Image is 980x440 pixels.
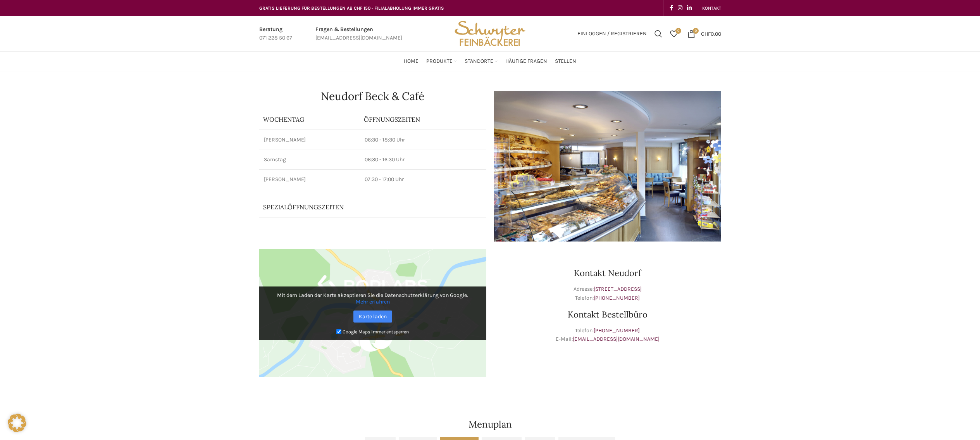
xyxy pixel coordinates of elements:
p: [PERSON_NAME] [264,136,355,144]
p: ÖFFNUNGSZEITEN [364,115,482,124]
p: 06:30 - 18:30 Uhr [365,136,482,144]
h3: Kontakt Neudorf [494,269,721,277]
a: Stellen [555,53,576,69]
a: Suchen [651,26,666,41]
a: Karte laden [353,311,392,323]
a: Home [404,53,419,69]
a: [EMAIL_ADDRESS][DOMAIN_NAME] [573,336,660,342]
a: KONTAKT [702,0,721,16]
a: Häufige Fragen [505,53,547,69]
h3: Kontakt Bestellbüro [494,310,721,319]
bdi: 0.00 [701,30,721,37]
a: Facebook social link [667,3,675,14]
span: 0 [675,28,681,34]
a: Infobox link [259,25,292,43]
span: CHF [701,30,711,37]
a: 0 CHF0.00 [684,26,725,41]
p: Samstag [264,156,355,164]
img: Bäckerei Schwyter [452,16,528,51]
a: Linkedin social link [685,3,694,14]
a: [PHONE_NUMBER] [594,295,640,301]
p: Adresse: Telefon: [494,285,721,302]
h1: Neudorf Beck & Café [259,91,486,102]
a: Standorte [465,53,498,69]
small: Google Maps immer entsperren [343,329,409,335]
span: Einloggen / Registrieren [577,31,647,36]
span: Standorte [465,58,493,65]
p: 06:30 - 16:30 Uhr [365,156,482,164]
span: Produkte [426,58,453,65]
p: 07:30 - 17:00 Uhr [365,176,482,183]
p: [PERSON_NAME] [264,176,355,183]
a: Produkte [426,53,457,69]
div: Meine Wunschliste [666,26,682,41]
img: Google Maps [259,249,486,377]
p: Spezialöffnungszeiten [263,203,461,211]
a: [STREET_ADDRESS] [594,286,642,292]
a: Site logo [452,30,528,36]
div: Secondary navigation [698,0,725,16]
a: Instagram social link [675,3,685,14]
a: Einloggen / Registrieren [574,26,651,41]
h2: Menuplan [259,420,721,429]
span: Home [404,58,419,65]
p: Mit dem Laden der Karte akzeptieren Sie die Datenschutzerklärung von Google. [265,292,481,305]
input: Google Maps immer entsperren [336,329,341,334]
span: Häufige Fragen [505,58,547,65]
span: GRATIS LIEFERUNG FÜR BESTELLUNGEN AB CHF 150 - FILIALABHOLUNG IMMER GRATIS [259,5,444,11]
p: Telefon: E-Mail: [494,326,721,344]
span: KONTAKT [702,5,721,11]
p: Wochentag [263,115,356,124]
span: 0 [693,28,699,34]
a: [PHONE_NUMBER] [594,327,640,334]
span: Stellen [555,58,576,65]
div: Main navigation [255,53,725,69]
a: Mehr erfahren [356,299,390,305]
a: Infobox link [315,25,402,43]
a: 0 [666,26,682,41]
